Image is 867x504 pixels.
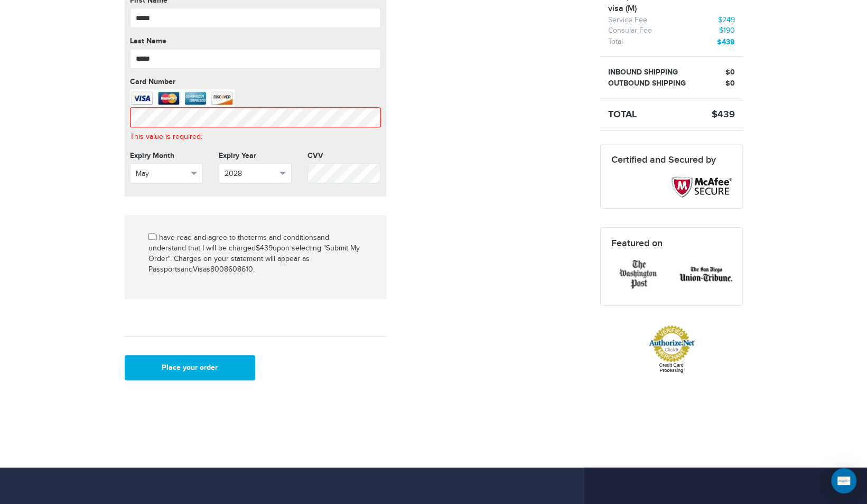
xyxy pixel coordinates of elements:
label: Expiry Month [130,151,203,161]
a: Credit Card Processing [659,362,683,373]
h4: Certified and Secured by [611,155,732,165]
img: Mcaffee [672,176,732,198]
div: $249 [703,15,735,26]
strong: $439 [717,38,735,46]
div: Open Intercom Messenger [831,468,856,493]
img: featured-post.png [611,259,664,290]
h5: Inbound shipping [608,67,687,76]
span: $439 [256,244,273,253]
h4: Featured on [611,238,732,249]
span: 2028 [225,169,276,179]
strong: $0 [725,79,735,88]
li: This value is required. [130,132,202,143]
img: Authorize.Net Merchant - Click to Verify [648,324,695,362]
a: terms and conditions [248,234,317,242]
img: featured-tribune.png [679,259,732,290]
div: I have read and agree to the and understand that I will be charged upon selecting "Submit My Orde... [141,231,370,275]
span: May [136,169,188,179]
div: Total [608,37,687,48]
div: $190 [703,26,735,36]
label: CVV [307,151,380,161]
div: Service Fee [608,15,687,26]
label: Last Name [130,36,381,46]
div: Consular Fee [608,26,687,36]
strong: $0 [725,68,735,77]
h5: Total [600,110,685,120]
button: Place your order [125,355,256,380]
h5: Outbound shipping [608,78,687,87]
strong: $439 [712,109,735,120]
label: Card Number [130,77,381,87]
button: 2028 [219,163,292,183]
button: May [130,163,203,183]
label: Expiry Year [219,151,292,161]
img: We accept: Visa, Master, Discover, American Express [130,89,235,107]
